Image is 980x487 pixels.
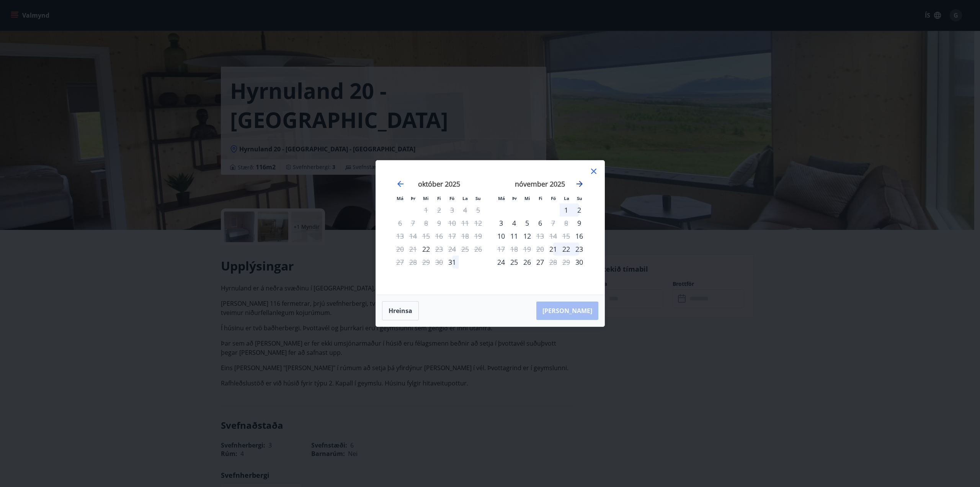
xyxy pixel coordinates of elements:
td: Choose þriðjudagur, 11. nóvember 2025 as your check-in date. It’s available. [508,230,521,243]
div: 10 [495,230,508,243]
small: Mi [423,195,429,201]
td: Choose fimmtudagur, 6. nóvember 2025 as your check-in date. It’s available. [534,216,547,230]
small: La [564,195,569,201]
td: Choose fimmtudagur, 27. nóvember 2025 as your check-in date. It’s available. [534,256,547,269]
td: Choose mánudagur, 10. nóvember 2025 as your check-in date. It’s available. [495,230,508,243]
td: Choose miðvikudagur, 22. október 2025 as your check-in date. It’s available. [420,243,433,256]
small: Þr [411,195,415,201]
div: 4 [508,216,521,230]
small: Þr [512,195,517,201]
td: Not available. þriðjudagur, 18. nóvember 2025 [508,243,521,256]
small: Fö [449,195,454,201]
td: Not available. mánudagur, 27. október 2025 [394,256,407,269]
td: Choose sunnudagur, 16. nóvember 2025 as your check-in date. It’s available. [573,230,586,243]
td: Not available. miðvikudagur, 19. nóvember 2025 [521,243,534,256]
td: Not available. laugardagur, 4. október 2025 [459,203,472,216]
td: Not available. sunnudagur, 5. október 2025 [472,203,485,216]
td: Not available. þriðjudagur, 28. október 2025 [407,256,420,269]
td: Not available. fimmtudagur, 30. október 2025 [433,256,446,269]
small: Fö [551,195,556,201]
td: Choose miðvikudagur, 5. nóvember 2025 as your check-in date. It’s available. [521,216,534,230]
td: Not available. fimmtudagur, 23. október 2025 [433,243,446,256]
td: Not available. sunnudagur, 26. október 2025 [472,243,485,256]
td: Not available. sunnudagur, 12. október 2025 [472,216,485,230]
div: 5 [521,216,534,230]
td: Choose sunnudagur, 30. nóvember 2025 as your check-in date. It’s available. [573,256,586,269]
td: Choose þriðjudagur, 4. nóvember 2025 as your check-in date. It’s available. [508,216,521,230]
td: Choose sunnudagur, 2. nóvember 2025 as your check-in date. It’s available. [573,203,586,216]
div: 2 [573,203,586,216]
div: Move forward to switch to the next month. [575,179,584,189]
div: Aðeins útritun í boði [534,230,547,243]
div: 26 [521,256,534,269]
td: Not available. mánudagur, 6. október 2025 [394,216,407,230]
div: Aðeins innritun í boði [420,243,433,256]
small: Su [577,195,582,201]
td: Not available. föstudagur, 7. nóvember 2025 [547,216,560,230]
td: Not available. miðvikudagur, 1. október 2025 [420,203,433,216]
td: Not available. fimmtudagur, 20. nóvember 2025 [534,243,547,256]
td: Not available. laugardagur, 8. nóvember 2025 [560,216,573,230]
small: Su [475,195,481,201]
div: Aðeins innritun í boði [446,256,459,269]
td: Not available. fimmtudagur, 9. október 2025 [433,216,446,230]
div: Aðeins innritun í boði [547,243,560,256]
div: 11 [508,230,521,243]
td: Choose mánudagur, 3. nóvember 2025 as your check-in date. It’s available. [495,216,508,230]
div: Aðeins útritun í boði [433,243,446,256]
small: Má [498,195,505,201]
td: Not available. fimmtudagur, 13. nóvember 2025 [534,230,547,243]
strong: nóvember 2025 [515,179,565,189]
small: Má [397,195,403,201]
td: Not available. mánudagur, 20. október 2025 [394,243,407,256]
td: Not available. föstudagur, 28. nóvember 2025 [547,256,560,269]
div: Aðeins innritun í boði [573,230,586,243]
strong: október 2025 [418,179,460,189]
div: 1 [560,203,573,216]
td: Not available. þriðjudagur, 7. október 2025 [407,216,420,230]
small: Mi [524,195,530,201]
td: Not available. föstudagur, 14. nóvember 2025 [547,230,560,243]
td: Not available. laugardagur, 29. nóvember 2025 [560,256,573,269]
td: Choose laugardagur, 1. nóvember 2025 as your check-in date. It’s available. [560,203,573,216]
td: Choose föstudagur, 21. nóvember 2025 as your check-in date. It’s available. [547,243,560,256]
td: Choose föstudagur, 31. október 2025 as your check-in date. It’s available. [446,256,459,269]
td: Choose mánudagur, 24. nóvember 2025 as your check-in date. It’s available. [495,256,508,269]
button: Hreinsa [382,301,419,320]
td: Not available. fimmtudagur, 16. október 2025 [433,230,446,243]
small: Fi [437,195,441,201]
td: Choose miðvikudagur, 26. nóvember 2025 as your check-in date. It’s available. [521,256,534,269]
td: Not available. fimmtudagur, 2. október 2025 [433,203,446,216]
td: Not available. miðvikudagur, 29. október 2025 [420,256,433,269]
td: Not available. föstudagur, 17. október 2025 [446,230,459,243]
small: La [462,195,468,201]
td: Not available. miðvikudagur, 8. október 2025 [420,216,433,230]
td: Not available. laugardagur, 18. október 2025 [459,230,472,243]
div: Aðeins útritun í boði [547,216,560,230]
div: 12 [521,230,534,243]
div: Calendar [385,170,595,285]
td: Not available. sunnudagur, 19. október 2025 [472,230,485,243]
td: Choose miðvikudagur, 12. nóvember 2025 as your check-in date. It’s available. [521,230,534,243]
td: Choose sunnudagur, 9. nóvember 2025 as your check-in date. It’s available. [573,216,586,230]
div: 25 [508,256,521,269]
td: Not available. laugardagur, 25. október 2025 [459,243,472,256]
div: Aðeins innritun í boði [573,256,586,269]
td: Not available. laugardagur, 15. nóvember 2025 [560,230,573,243]
td: Choose þriðjudagur, 25. nóvember 2025 as your check-in date. It’s available. [508,256,521,269]
td: Not available. mánudagur, 13. október 2025 [394,230,407,243]
div: 27 [534,256,547,269]
div: Move backward to switch to the previous month. [396,179,405,189]
div: 22 [560,243,573,256]
td: Not available. laugardagur, 11. október 2025 [459,216,472,230]
div: 23 [573,243,586,256]
td: Not available. mánudagur, 17. nóvember 2025 [495,243,508,256]
div: Aðeins útritun í boði [495,243,508,256]
td: Not available. föstudagur, 24. október 2025 [446,243,459,256]
td: Not available. þriðjudagur, 14. október 2025 [407,230,420,243]
div: 24 [495,256,508,269]
td: Not available. föstudagur, 3. október 2025 [446,203,459,216]
td: Not available. miðvikudagur, 15. október 2025 [420,230,433,243]
td: Choose laugardagur, 22. nóvember 2025 as your check-in date. It’s available. [560,243,573,256]
div: 6 [534,216,547,230]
